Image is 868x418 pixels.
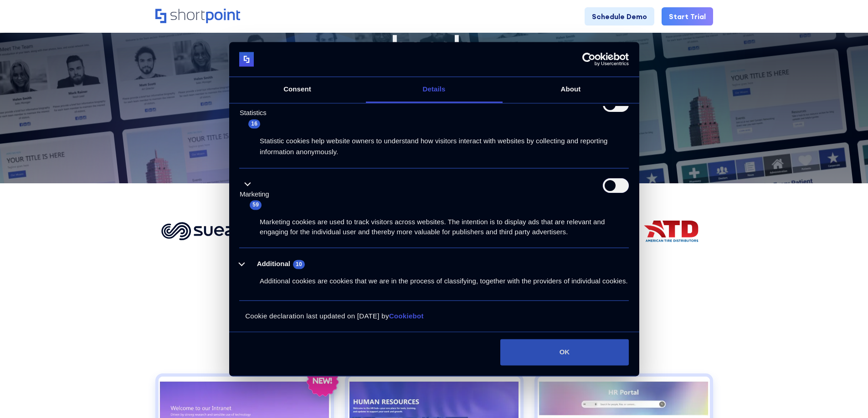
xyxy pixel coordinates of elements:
[240,189,269,200] label: Marketing
[585,7,654,25] a: Schedule Demo
[239,52,254,66] img: logo
[549,52,629,66] a: Usercentrics Cookiebot - opens in a new window
[239,258,310,270] button: Additional (10)
[239,179,275,211] button: Marketing (59)
[239,97,272,129] button: Statistics (16)
[231,311,637,330] div: Cookie declaration last updated on [DATE] by
[155,294,713,311] h2: Browse Ready-to-Use SharePoint Templates.
[155,9,240,24] a: Home
[229,77,366,103] a: Consent
[250,201,262,210] span: 59
[240,108,267,119] label: Statistics
[248,119,260,128] span: 16
[260,218,605,236] span: Marketing cookies are used to track visitors across websites. The intention is to display ads tha...
[389,312,424,320] a: Cookiebot
[503,77,639,103] a: About
[239,129,629,158] div: Statistic cookies help website owners to understand how visitors interact with websites by collec...
[155,140,713,147] div: No credit card required
[293,260,305,269] span: 10
[221,70,647,84] p: Trusted by teams at NASA, Samsung and 1,500+ companies
[366,77,503,103] a: Details
[662,7,713,25] a: Start Trial
[260,277,628,285] span: Additional cookies are cookies that we are in the process of classifying, together with the provi...
[822,374,868,418] iframe: Chat Widget
[500,339,629,366] button: OK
